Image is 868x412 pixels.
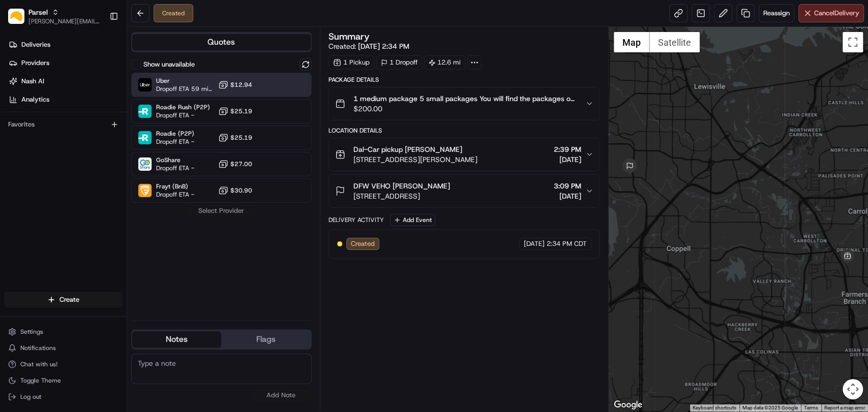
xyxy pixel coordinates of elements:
div: Start new chat [35,97,167,107]
button: Dal-Car pickup [PERSON_NAME][STREET_ADDRESS][PERSON_NAME]2:39 PM[DATE] [329,138,600,171]
span: $27.00 [230,160,252,168]
span: Dropoff ETA - [156,191,194,199]
div: Delivery Activity [328,216,384,224]
button: Chat with us! [4,357,123,371]
a: Report a map error [824,405,865,410]
button: Log out [4,390,123,404]
span: Deliveries [21,40,50,49]
button: Start new chat [173,100,185,112]
button: Parsel [28,7,48,17]
span: Reassign [763,9,790,18]
span: Map data ©2025 Google [742,405,798,410]
a: Powered byPylon [72,172,123,180]
span: [DATE] [524,239,545,248]
button: $27.00 [218,159,252,169]
span: GoShare [156,156,194,164]
span: [DATE] [554,154,581,165]
span: Log out [20,393,41,401]
img: 1736555255976-a54dd68f-1ca7-489b-9aae-adbdc363a1c4 [10,97,28,115]
button: Add Event [390,214,435,226]
label: Show unavailable [143,60,195,69]
span: Dal-Car pickup [PERSON_NAME] [353,144,462,154]
div: 1 Pickup [328,55,374,70]
span: [DATE] [554,191,581,201]
span: API Documentation [96,147,163,157]
span: 2:34 PM CDT [547,239,587,248]
span: Created [351,239,375,248]
button: Toggle fullscreen view [843,32,863,52]
span: Dropoff ETA 59 minutes [156,85,214,93]
span: Dropoff ETA - [156,111,210,119]
button: Keyboard shortcuts [693,404,736,411]
span: Settings [20,328,43,336]
button: 1 medium package 5 small packages You will find the packages on the black plastic shelf by the do... [329,87,600,120]
div: We're available if you need us! [35,107,129,115]
span: $30.90 [230,186,252,195]
span: Uber [156,77,214,85]
div: 12.6 mi [424,55,465,70]
button: $12.94 [218,80,252,90]
span: Create [59,295,79,304]
button: ParselParsel[PERSON_NAME][EMAIL_ADDRESS][PERSON_NAME][DOMAIN_NAME] [4,4,105,28]
a: Nash AI [4,73,127,89]
span: Frayt (BnB) [156,182,194,191]
div: Location Details [328,126,600,135]
div: 💻 [86,148,94,156]
button: $25.19 [218,133,252,143]
img: Parsel [8,9,24,24]
button: Notes [132,331,221,347]
img: Roadie (P2P) [138,131,152,144]
div: Favorites [4,116,123,133]
span: [STREET_ADDRESS] [353,191,450,201]
button: DFW VEHO [PERSON_NAME][STREET_ADDRESS]3:09 PM[DATE] [329,175,600,207]
span: Pylon [101,172,123,180]
span: Roadie (P2P) [156,130,194,138]
a: 📗Knowledge Base [6,143,82,162]
button: Toggle Theme [4,373,123,388]
span: Chat with us! [20,360,57,368]
span: $25.19 [230,134,252,142]
span: Created: [328,41,409,51]
span: 2:39 PM [554,144,581,154]
button: Flags [221,331,310,347]
button: Settings [4,325,123,339]
h3: Summary [328,32,370,41]
input: Clear [26,66,168,76]
span: [DATE] 2:34 PM [358,42,409,51]
img: Uber [138,78,152,91]
div: 📗 [10,148,18,156]
button: $30.90 [218,185,252,196]
button: CancelDelivery [798,4,864,22]
img: GoShare [138,157,152,171]
span: Dropoff ETA - [156,164,194,172]
span: 3:09 PM [554,181,581,191]
span: 1 medium package 5 small packages You will find the packages on the black plastic shelf by the do... [353,93,577,104]
a: Providers [4,55,127,71]
p: Welcome 👋 [10,41,185,57]
button: Show street map [614,32,649,52]
button: Map camera controls [843,379,863,399]
div: Package Details [328,76,600,84]
span: Knowledge Base [20,147,78,157]
span: DFW VEHO [PERSON_NAME] [353,181,450,191]
img: Roadie Rush (P2P) [138,105,152,118]
button: Reassign [759,4,794,22]
span: Dropoff ETA - [156,138,194,146]
button: [PERSON_NAME][EMAIL_ADDRESS][PERSON_NAME][DOMAIN_NAME] [28,17,101,25]
span: $200.00 [353,104,577,114]
span: $25.19 [230,107,252,115]
a: Terms (opens in new tab) [804,405,818,410]
span: Nash AI [21,77,44,86]
span: $12.94 [230,81,252,89]
img: Google [611,398,645,411]
a: 💻API Documentation [82,143,167,162]
span: Notifications [20,344,56,352]
span: Toggle Theme [20,376,61,385]
button: Create [4,292,123,308]
button: Quotes [132,34,311,50]
img: Frayt (BnB) [138,184,152,197]
span: [STREET_ADDRESS][PERSON_NAME] [353,154,477,165]
button: Show satellite imagery [649,32,700,52]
